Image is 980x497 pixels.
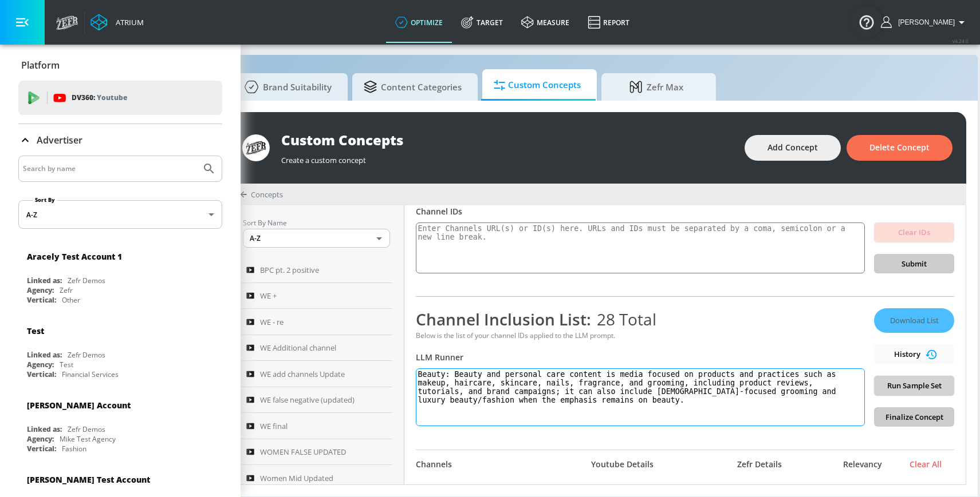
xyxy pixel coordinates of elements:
div: Zefr Details [691,459,828,470]
a: WE add channels Update [241,361,392,387]
span: WE + [260,289,277,303]
a: Target [452,2,512,43]
p: Sort By Name [243,217,390,229]
span: Custom Concepts [494,71,581,99]
a: WE Additional channel [241,335,392,361]
div: LLM Runner [416,352,865,363]
div: Test [27,325,44,336]
span: 28 Total [591,308,656,330]
div: Fashion [62,444,86,454]
div: Below is the list of your channel IDs applied to the LLM prompt. [416,331,865,340]
a: WE false negative (updated) [241,387,392,413]
span: Women Mid Updated [260,471,333,485]
div: [PERSON_NAME] Test Account [27,474,150,485]
textarea: Beauty: Beauty and personal care content is media focused on products and practices such as makeu... [416,368,865,426]
button: Add Concept [745,135,841,161]
div: Youtube Details [559,459,685,470]
div: Financial Services [62,369,119,379]
div: Atrium [111,17,144,27]
div: Vertical: [27,444,56,454]
div: Vertical: [27,369,56,379]
a: BPC pt. 2 positive [241,257,392,283]
div: Linked as: [27,424,62,434]
div: Mike Test Agency [60,434,116,444]
div: Agency: [27,360,54,369]
span: login as: aracely.alvarenga@zefr.com [894,18,955,26]
span: BPC pt. 2 positive [260,263,319,277]
span: WOMEN FALSE UPDATED [260,445,346,459]
a: WE final [241,413,392,439]
button: Clear IDs [874,222,954,242]
button: [PERSON_NAME] [881,15,969,29]
div: Create a custom concept [281,149,733,165]
button: Open Resource Center [851,6,883,38]
div: Vertical: [27,295,56,305]
a: WOMEN FALSE UPDATED [241,439,392,466]
div: Channel IDs [416,206,954,217]
span: WE Additional channel [260,341,336,355]
div: A-Z [18,200,222,229]
div: Test [60,360,73,369]
div: DV360: Youtube [18,81,222,115]
span: Clear IDs [883,226,945,239]
label: Sort By [33,196,57,204]
span: Concepts [251,189,283,200]
div: TestLinked as:Zefr DemosAgency:TestVertical:Financial Services [18,317,222,382]
div: Platform [18,49,222,81]
div: Zefr [60,285,73,295]
span: Content Categories [364,73,462,101]
div: [PERSON_NAME] Account [27,400,131,411]
div: Zefr Demos [68,350,105,360]
div: Aracely Test Account 1Linked as:Zefr DemosAgency:ZefrVertical:Other [18,242,222,308]
a: WE + [241,283,392,309]
p: DV360: [72,92,127,104]
span: WE add channels Update [260,367,345,381]
div: Clear All [897,459,954,470]
span: WE false negative (updated) [260,393,355,407]
div: Zefr Demos [68,276,105,285]
span: Add Concept [768,141,818,155]
input: Search by name [23,161,196,176]
a: Report [578,2,639,43]
div: Channel Inclusion List: [416,308,865,330]
div: Aracely Test Account 1 [27,251,122,262]
div: Zefr Demos [68,424,105,434]
a: optimize [386,2,452,43]
button: Delete Concept [847,135,953,161]
span: Run Sample Set [883,379,945,392]
div: Other [62,295,80,305]
div: Agency: [27,434,54,444]
span: WE - re [260,315,284,329]
span: Zefr Max [613,73,700,101]
a: measure [512,2,578,43]
a: Women Mid Updated [241,465,392,491]
div: Concepts [240,189,283,200]
span: Brand Suitability [240,73,332,101]
div: Custom Concepts [281,130,733,149]
div: Advertiser [18,124,222,156]
div: Agency: [27,285,54,295]
p: Platform [21,59,60,71]
p: Youtube [97,92,127,104]
a: WE - re [241,309,392,335]
div: A-Z [243,229,390,248]
div: Linked as: [27,276,62,285]
div: [PERSON_NAME] AccountLinked as:Zefr DemosAgency:Mike Test AgencyVertical:Fashion [18,391,222,456]
span: v 4.24.0 [953,38,969,44]
a: Atrium [90,14,144,31]
span: Delete Concept [869,141,930,155]
div: Linked as: [27,350,62,360]
div: Relevancy [834,459,891,470]
div: Channels [416,459,452,470]
p: Advertiser [37,134,82,146]
button: Run Sample Set [874,376,954,396]
span: WE final [260,419,288,433]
